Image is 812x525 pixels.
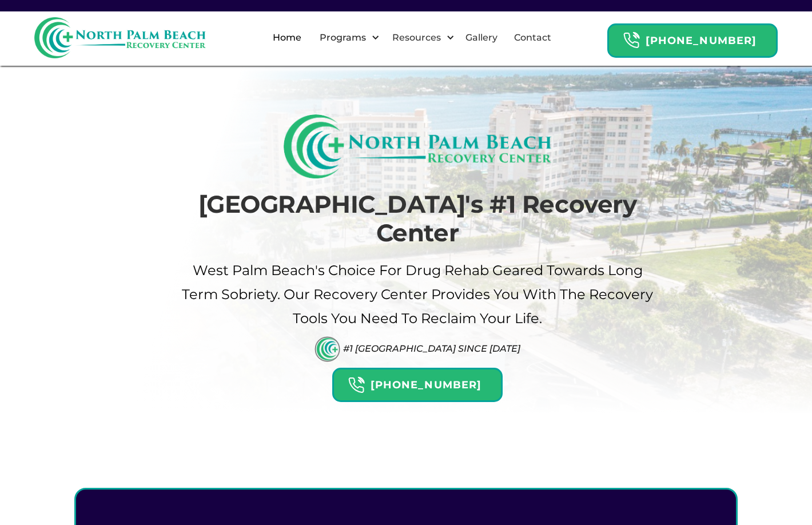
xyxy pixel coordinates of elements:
[607,18,778,58] a: Header Calendar Icons[PHONE_NUMBER]
[459,19,504,56] a: Gallery
[317,31,369,45] div: Programs
[332,362,503,402] a: Header Calendar Icons[PHONE_NUMBER]
[507,19,558,56] a: Contact
[310,19,383,56] div: Programs
[646,34,757,47] strong: [PHONE_NUMBER]
[623,31,640,49] img: Header Calendar Icons
[383,19,457,56] div: Resources
[389,31,444,45] div: Resources
[180,190,655,248] h1: [GEOGRAPHIC_DATA]'s #1 Recovery Center
[284,114,552,178] img: North Palm Beach Recovery Logo (Rectangle)
[343,343,520,354] div: #1 [GEOGRAPHIC_DATA] Since [DATE]
[180,258,655,331] p: West palm beach's Choice For drug Rehab Geared Towards Long term sobriety. Our Recovery Center pr...
[266,19,308,56] a: Home
[371,379,481,391] strong: [PHONE_NUMBER]
[348,376,365,394] img: Header Calendar Icons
